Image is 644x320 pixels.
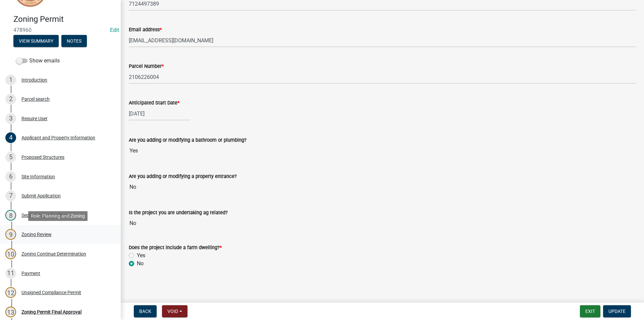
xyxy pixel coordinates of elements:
[5,210,16,221] div: 8
[129,211,228,215] label: Is the project you are undertaking ag related?
[21,174,55,179] div: Site Information
[580,305,600,317] button: Exit
[129,138,247,143] label: Are you adding or modifying a bathroom or plumbing?
[137,260,144,268] label: No
[167,309,178,314] span: Void
[21,116,48,121] div: Require User
[603,305,631,317] button: Update
[13,27,107,33] span: 478960
[61,35,87,47] button: Notes
[110,27,119,33] wm-modal-confirm: Edit Application Number
[5,75,16,85] div: 1
[21,78,47,82] div: Introduction
[137,252,145,260] label: Yes
[21,290,81,295] div: Unsigned Compliance Permit
[5,248,16,259] div: 10
[5,94,16,104] div: 2
[21,310,82,314] div: Zoning Permit Final Approval
[5,132,16,143] div: 4
[21,271,40,276] div: Payment
[16,57,60,65] label: Show emails
[13,14,115,24] h4: Zoning Permit
[5,152,16,163] div: 5
[134,305,157,317] button: Back
[21,97,50,101] div: Parcel search
[21,155,64,159] div: Proposed Structures
[129,101,179,105] label: Anticipated Start Date
[21,252,86,256] div: Zoning Continue Determination
[5,113,16,124] div: 3
[5,307,16,317] div: 13
[21,213,69,218] div: Septic Review Findings
[21,193,61,198] div: Submit Application
[162,305,187,317] button: Void
[129,107,190,121] input: mm/dd/yyyy
[129,174,237,179] label: Are you adding or modifying a property entrance?
[5,190,16,201] div: 7
[110,27,119,33] a: Edit
[5,229,16,240] div: 9
[5,171,16,182] div: 6
[13,39,59,44] wm-modal-confirm: Summary
[129,245,222,250] label: Does the project include a farm dwelling?
[21,135,95,140] div: Applicant and Property Information
[21,232,52,237] div: Zoning Review
[129,28,162,32] label: Email address
[13,35,59,47] button: View Summary
[28,211,88,221] div: Role: Planning and Zoning
[608,309,626,314] span: Update
[5,287,16,298] div: 12
[5,268,16,279] div: 11
[61,39,87,44] wm-modal-confirm: Notes
[139,309,151,314] span: Back
[129,64,164,69] label: Parcel Number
